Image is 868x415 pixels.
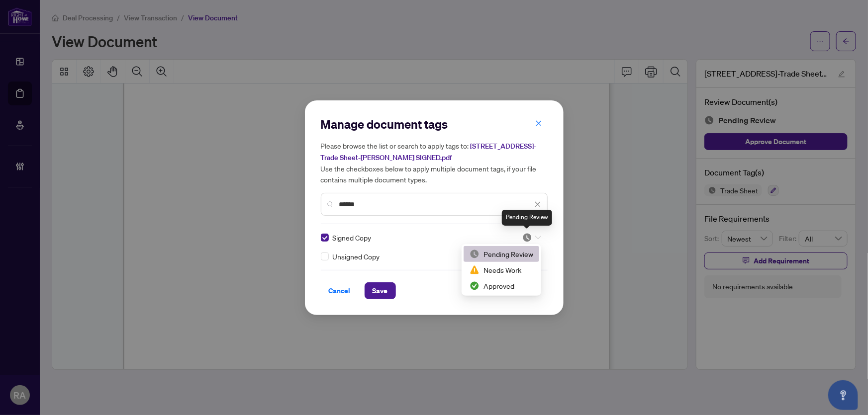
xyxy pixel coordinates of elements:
span: Unsigned Copy [333,251,380,262]
span: Cancel [329,283,351,299]
button: Save [365,282,396,299]
div: Approved [470,280,533,291]
div: Pending Review [470,249,533,259]
div: Approved [464,278,539,294]
h5: Please browse the list or search to apply tags to: Use the checkboxes below to apply multiple doc... [321,140,548,185]
span: close [535,120,542,127]
h2: Manage document tags [321,116,548,132]
button: Open asap [828,380,858,410]
span: Signed Copy [333,232,372,243]
img: status [470,265,480,275]
span: [STREET_ADDRESS]-Trade Sheet-[PERSON_NAME] SIGNED.pdf [321,142,537,162]
div: Pending Review [464,246,539,262]
span: close [534,201,541,208]
img: status [522,233,532,243]
button: Cancel [321,282,359,299]
span: Save [373,283,388,299]
div: Pending Review [502,210,552,226]
div: Needs Work [470,264,533,275]
div: Needs Work [464,262,539,278]
img: status [470,281,480,291]
span: Pending Review [522,233,541,243]
img: status [470,249,480,259]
